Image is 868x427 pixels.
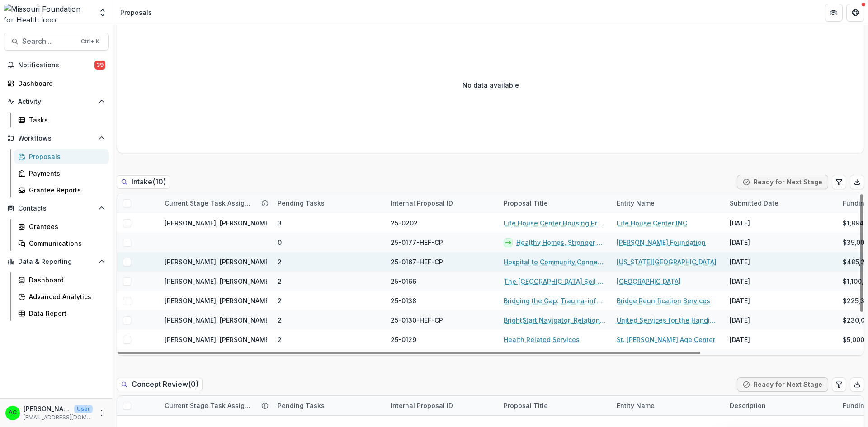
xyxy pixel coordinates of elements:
div: Data Report [29,309,102,318]
div: Submitted Date [724,193,837,213]
div: Current Stage Task Assignees [159,396,272,415]
a: Data Report [14,306,109,321]
div: Proposal Title [498,193,611,213]
span: [PERSON_NAME], [PERSON_NAME] [165,315,271,325]
div: Entity Name [611,198,660,208]
div: Pending Tasks [272,198,330,208]
button: Open entity switcher [96,4,109,22]
div: Grantee Reports [29,185,102,195]
h2: Intake ( 10 ) [117,175,170,188]
div: Entity Name [611,401,660,410]
button: Get Help [846,4,864,22]
button: Export table data [850,175,864,189]
span: Search... [22,37,75,46]
span: 25-0129 [391,335,416,344]
span: 25-0202 [391,218,418,228]
div: Proposals [120,8,152,17]
div: Advanced Analytics [29,292,102,301]
button: Edit table settings [832,175,846,189]
div: Description [724,396,837,415]
a: Proposals [14,149,109,164]
p: [EMAIL_ADDRESS][DOMAIN_NAME] [24,413,93,422]
div: Proposal Title [498,396,611,415]
p: No data available [462,80,519,90]
div: Entity Name [611,193,724,213]
div: Dashboard [29,275,102,285]
div: Internal Proposal ID [385,193,498,213]
span: 2 [278,257,282,267]
button: Edit table settings [832,377,846,392]
span: 3 [278,218,282,228]
button: Search... [4,33,109,51]
span: [PERSON_NAME], [PERSON_NAME] [165,257,271,267]
div: Internal Proposal ID [385,396,498,415]
button: Export table data [850,377,864,392]
span: 2 [278,296,282,305]
div: Dashboard [18,79,102,88]
span: 2 [278,335,282,344]
a: Life House Center Housing Program - Health Equity Fund [504,218,606,228]
div: Pending Tasks [272,193,385,213]
p: User [74,405,93,413]
a: Payments [14,166,109,181]
button: Partners [825,4,843,22]
button: More [96,408,107,418]
a: Tasks [14,113,109,127]
button: Open Data & Reporting [4,254,109,269]
button: Open Contacts [4,201,109,216]
button: Notifications39 [4,58,109,72]
div: [DATE] [730,296,750,305]
span: Notifications [18,61,94,69]
span: 25-0166 [391,277,416,286]
div: Entity Name [611,396,724,415]
div: Tasks [29,115,102,125]
div: Alyssa Curran [9,410,17,416]
div: Proposal Title [498,401,553,410]
div: Description [724,401,771,410]
nav: breadcrumb [117,6,156,19]
div: Payments [29,169,102,178]
div: Pending Tasks [272,401,330,410]
span: 25-0177-HEF-CP [391,238,443,247]
span: 25-0138 [391,296,416,305]
span: Contacts [18,205,94,212]
span: [PERSON_NAME], [PERSON_NAME] [165,277,271,286]
a: Life House Center INC [617,218,687,228]
div: Internal Proposal ID [385,198,458,208]
div: Proposal Title [498,198,553,208]
button: Ready for Next Stage [737,175,828,189]
div: Ctrl + K [79,37,101,47]
span: [PERSON_NAME], [PERSON_NAME], [PERSON_NAME] [165,218,326,228]
span: 25-0167-HEF-CP [391,257,443,267]
div: [DATE] [730,335,750,344]
a: St. [PERSON_NAME] Age Center [617,335,715,344]
div: Pending Tasks [272,396,385,415]
a: BrightStart Navigator: Relational Navigation for Developmental Equity in [GEOGRAPHIC_DATA][US_STATE] [504,315,606,325]
span: Activity [18,98,94,106]
span: 2 [278,277,282,286]
div: Current Stage Task Assignees [159,193,272,213]
a: Communications [14,236,109,251]
button: Open Workflows [4,131,109,145]
h2: Concept Review ( 0 ) [117,378,203,391]
span: 2 [278,315,282,325]
a: Bridging the Gap: Trauma-informed Reunification Services for Families Affected by Domestic Violence [504,296,606,305]
span: [PERSON_NAME], [PERSON_NAME] [165,335,271,344]
div: Submitted Date [724,198,784,208]
span: [PERSON_NAME], [PERSON_NAME] [165,296,271,305]
a: Bridge Reunification Services [617,296,710,305]
div: Proposals [29,152,102,161]
button: Open Activity [4,94,109,109]
div: Internal Proposal ID [385,401,458,410]
div: [DATE] [730,315,750,325]
span: 39 [94,61,105,70]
